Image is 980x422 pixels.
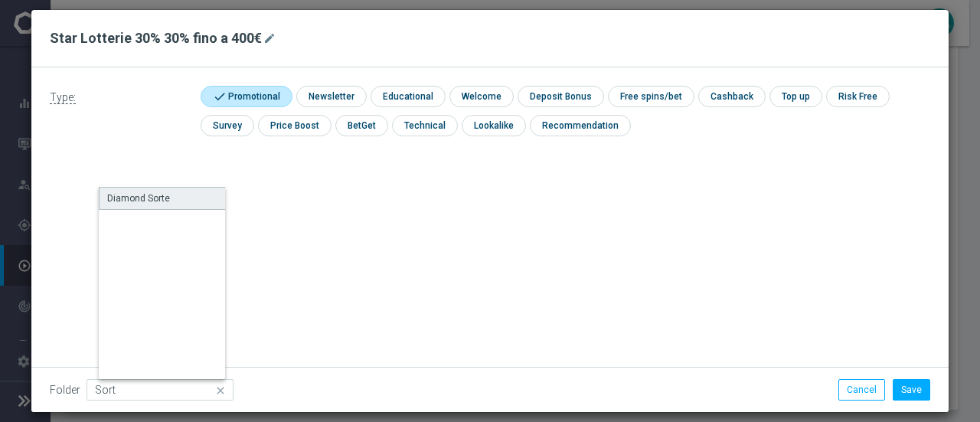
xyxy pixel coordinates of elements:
input: Quick find [87,379,234,401]
div: Press SPACE to select this row. [99,187,237,210]
button: mode_edit [262,29,281,47]
span: Type: [50,91,76,104]
i: close [214,380,229,401]
button: Cancel [838,379,885,401]
h2: Star Lotterie 30% 30% fino a 400€ [50,29,262,47]
button: Save [893,379,930,401]
div: Diamond Sorte [107,191,170,205]
label: Folder [50,384,80,397]
i: mode_edit [263,32,276,44]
